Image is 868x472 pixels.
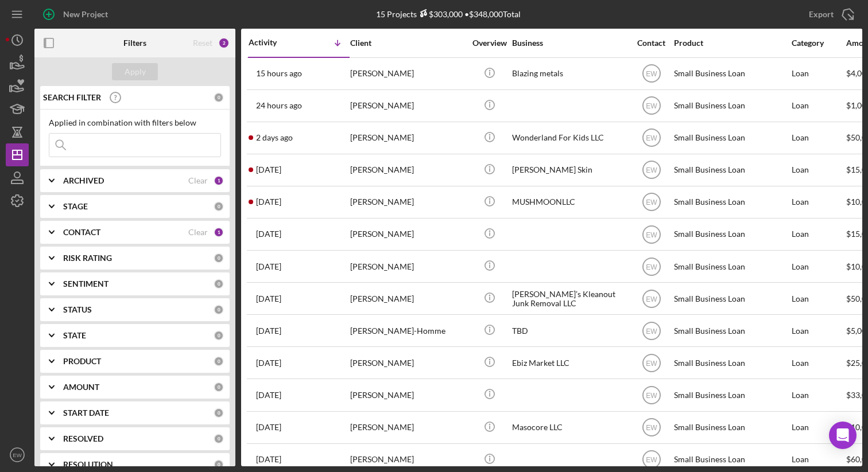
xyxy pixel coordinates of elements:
[674,412,789,443] div: Small Business Loan
[350,58,465,89] div: [PERSON_NAME]
[63,408,109,418] b: START DATE
[63,228,100,237] b: CONTACT
[512,348,627,378] div: Ebiz Market LLC
[214,408,224,418] div: 0
[256,69,302,78] time: 2025-10-07 05:05
[646,102,657,110] text: EW
[792,348,845,378] div: Loan
[646,231,657,239] text: EW
[214,201,224,212] div: 0
[188,176,208,185] div: Clear
[63,202,88,211] b: STAGE
[809,3,834,26] div: Export
[792,219,845,249] div: Loan
[792,380,845,410] div: Loan
[468,38,511,48] div: Overview
[125,63,146,80] div: Apply
[417,9,463,19] div: $303,000
[214,459,224,470] div: 0
[512,58,627,89] div: Blazing metals
[630,38,673,48] div: Contact
[63,357,101,366] b: PRODUCT
[512,187,627,217] div: MUSHMOONLLC
[792,91,845,121] div: Loan
[674,91,789,121] div: Small Business Loan
[350,219,465,249] div: [PERSON_NAME]
[188,228,208,237] div: Clear
[350,412,465,443] div: [PERSON_NAME]
[193,38,212,48] div: Reset
[512,155,627,185] div: [PERSON_NAME] Skin
[674,348,789,378] div: Small Business Loan
[63,305,92,314] b: STATUS
[214,175,224,186] div: 1
[214,382,224,392] div: 0
[646,295,657,303] text: EW
[214,330,224,341] div: 0
[674,155,789,185] div: Small Business Loan
[63,434,103,443] b: RESOLVED
[256,326,281,336] time: 2025-09-29 23:51
[214,356,224,366] div: 0
[792,251,845,282] div: Loan
[13,452,22,458] text: EW
[646,327,657,335] text: EW
[350,348,465,378] div: [PERSON_NAME]
[646,70,657,78] text: EW
[350,38,465,48] div: Client
[350,187,465,217] div: [PERSON_NAME]
[646,166,657,174] text: EW
[214,279,224,289] div: 0
[43,93,101,102] b: SEARCH FILTER
[63,279,108,288] b: SENTIMENT
[350,123,465,153] div: [PERSON_NAME]
[256,391,281,400] time: 2025-09-26 22:58
[63,253,112,263] b: RISK RATING
[350,283,465,314] div: [PERSON_NAME]
[249,38,299,47] div: Activity
[646,456,657,464] text: EW
[256,294,281,303] time: 2025-09-29 23:54
[674,187,789,217] div: Small Business Loan
[674,380,789,410] div: Small Business Loan
[350,155,465,185] div: [PERSON_NAME]
[792,283,845,314] div: Loan
[63,331,86,340] b: STATE
[218,37,230,49] div: 2
[792,412,845,443] div: Loan
[792,315,845,346] div: Loan
[792,155,845,185] div: Loan
[214,92,224,103] div: 0
[256,455,281,464] time: 2025-09-22 20:57
[512,38,627,48] div: Business
[256,262,281,271] time: 2025-09-30 10:02
[63,383,99,392] b: AMOUNT
[63,460,113,469] b: RESOLUTION
[256,358,281,368] time: 2025-09-29 23:40
[512,412,627,443] div: Masocore LLC
[646,359,657,367] text: EW
[376,9,521,19] div: 15 Projects • $348,000 Total
[829,422,857,449] div: Open Intercom Messenger
[674,38,789,48] div: Product
[792,123,845,153] div: Loan
[512,283,627,314] div: [PERSON_NAME]’s Kleanout Junk Removal LLC
[350,380,465,410] div: [PERSON_NAME]
[112,63,158,80] button: Apply
[256,423,281,432] time: 2025-09-24 19:57
[350,315,465,346] div: [PERSON_NAME]-Homme
[646,263,657,271] text: EW
[512,123,627,153] div: Wonderland For Kids LLC
[797,3,862,26] button: Export
[34,3,119,26] button: New Project
[256,165,281,174] time: 2025-10-03 22:53
[256,133,293,142] time: 2025-10-06 01:14
[674,315,789,346] div: Small Business Loan
[674,123,789,153] div: Small Business Loan
[350,251,465,282] div: [PERSON_NAME]
[674,58,789,89] div: Small Business Loan
[646,424,657,432] text: EW
[49,118,221,127] div: Applied in combination with filters below
[646,198,657,206] text: EW
[214,227,224,237] div: 1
